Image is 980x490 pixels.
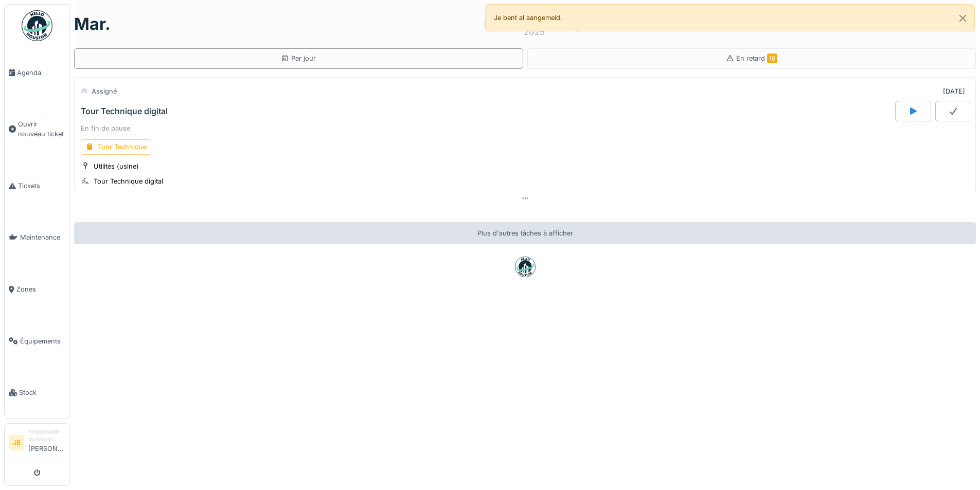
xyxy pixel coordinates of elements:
div: Responsable technicien [28,428,65,444]
img: Badge_color-CXgf-gQk.svg [22,10,52,41]
a: Tickets [5,160,69,212]
a: Stock [5,367,69,419]
span: Zones [16,284,65,294]
div: Je bent al aangemeld. [485,4,975,31]
div: Tour Technique [81,139,151,154]
a: Équipements [5,315,69,367]
div: [DATE] [943,86,965,96]
span: Ouvrir nouveau ticket [18,119,65,139]
div: Utilités (usine) [94,161,139,171]
span: Maintenance [20,232,65,242]
span: Tickets [18,181,65,191]
a: Ouvrir nouveau ticket [5,99,69,160]
span: Équipements [20,336,65,346]
span: En retard [736,55,777,62]
a: JB Responsable technicien[PERSON_NAME] [9,428,65,460]
li: JB [9,435,24,450]
div: Plus d'autres tâches à afficher [74,222,976,244]
a: Maintenance [5,212,69,264]
div: Assigné [92,86,117,96]
div: 2025 [524,26,545,38]
div: Tour Technique digital [94,176,163,186]
span: 16 [767,53,777,63]
div: Tour Technique digital [81,106,168,116]
div: En fin de pause [81,123,969,133]
a: Zones [5,263,69,315]
img: badge-BVDL4wpA.svg [515,257,536,277]
h1: mar. [74,14,111,34]
a: Agenda [5,47,69,99]
span: Stock [19,388,65,397]
div: Par jour [281,53,316,63]
button: Close [951,5,974,32]
li: [PERSON_NAME] [28,428,65,458]
span: Agenda [17,68,65,78]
